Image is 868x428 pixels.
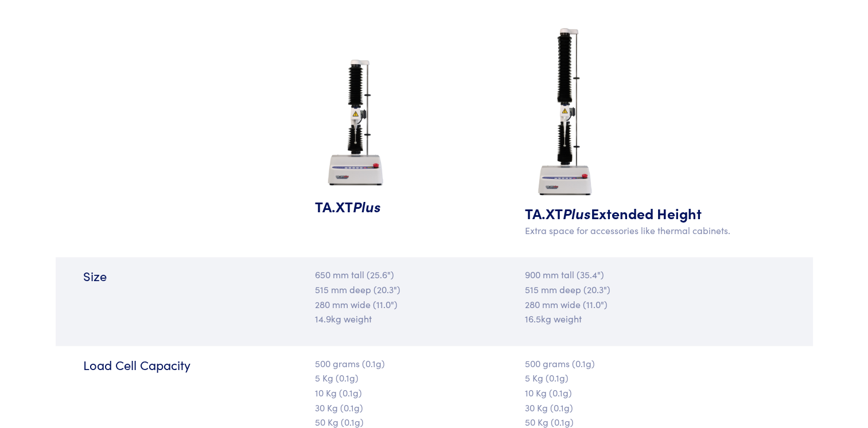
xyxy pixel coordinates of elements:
span: Plus [353,196,381,216]
img: ta-xt-plus-extended-height.jpg [525,22,607,203]
span: Plus [563,203,591,223]
h5: TA.XT [315,196,427,216]
p: Extra space for accessories like thermal cabinets. [525,223,743,238]
p: 900 mm tall (35.4") 515 mm deep (20.3") 280 mm wide (11.0") 16.5kg weight [525,267,743,326]
h5: TA.XT Extended Height [525,203,743,223]
h6: Size [83,267,301,285]
h6: Load Cell Capacity [83,356,301,374]
p: 650 mm tall (25.6") 515 mm deep (20.3") 280 mm wide (11.0") 14.9kg weight [315,267,427,326]
img: ta-xt-plus-analyzer.jpg [315,53,398,196]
